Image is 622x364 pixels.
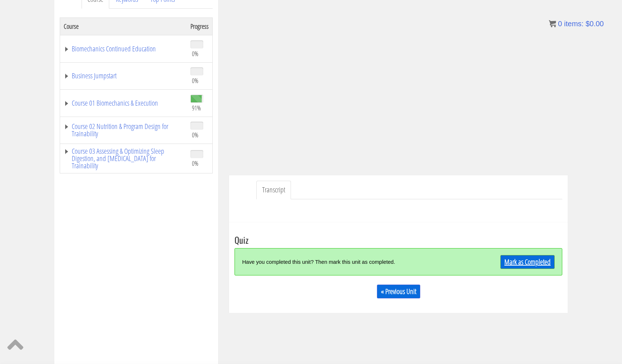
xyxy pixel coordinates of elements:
h3: Quiz [235,235,562,244]
span: 0% [192,131,198,139]
span: 0% [192,159,198,167]
th: Progress [187,17,213,35]
div: Have you completed this unit? Then mark this unit as completed. [242,254,473,270]
span: items: [564,20,583,28]
span: $ [586,20,590,28]
a: Mark as Completed [500,255,555,269]
a: Course 03 Assessing & Optimizing Sleep Digestion, and [MEDICAL_DATA] for Trainability [64,148,183,169]
a: « Previous Unit [377,285,420,298]
span: 0% [192,50,198,58]
span: 91% [192,104,201,112]
span: 0% [192,77,198,85]
bdi: 0.00 [586,20,604,28]
a: Transcript [256,181,291,199]
a: 0 items: $0.00 [549,20,604,28]
a: Biomechanics Continued Education [64,45,183,52]
a: Business Jumpstart [64,72,183,79]
img: icon11.png [549,20,556,27]
th: Course [60,17,187,35]
a: Course 02 Nutrition & Program Design for Trainability [64,123,183,137]
span: 0 [558,20,562,28]
a: Course 01 Biomechanics & Execution [64,99,183,107]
